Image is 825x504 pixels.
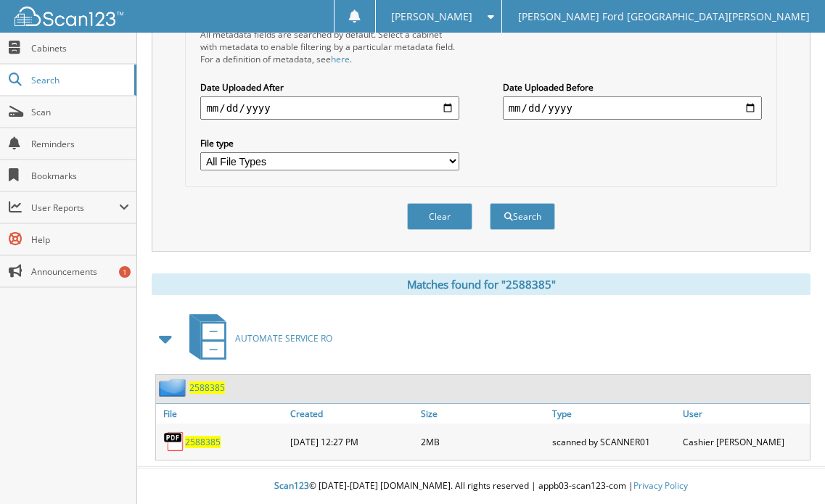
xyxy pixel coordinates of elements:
span: Search [31,74,127,86]
span: AUTOMATE SERVICE RO [235,332,332,344]
button: Search [490,203,555,230]
a: AUTOMATE SERVICE RO [181,310,332,367]
div: 1 [119,266,131,278]
span: Bookmarks [31,170,129,182]
div: © [DATE]-[DATE] [DOMAIN_NAME]. All rights reserved | appb03-scan123-com | [137,468,825,504]
img: scan123-logo-white.svg [15,7,123,26]
span: [PERSON_NAME] Ford [GEOGRAPHIC_DATA][PERSON_NAME] [518,12,810,21]
a: Created [287,404,417,424]
a: User [679,404,810,424]
label: File type [200,137,459,149]
a: 2588385 [189,381,225,394]
label: Date Uploaded After [200,81,459,94]
a: here [331,53,350,65]
img: folder2.png [159,379,189,397]
a: Type [549,404,679,424]
a: Privacy Policy [633,479,688,492]
a: File [156,404,287,424]
span: Help [31,234,129,246]
span: Scan123 [274,479,309,492]
input: end [503,96,762,120]
span: Cabinets [31,42,129,54]
span: User Reports [31,202,119,214]
div: Cashier [PERSON_NAME] [679,427,810,456]
input: start [200,96,459,120]
div: scanned by SCANNER01 [549,427,679,456]
div: All metadata fields are searched by default. Select a cabinet with metadata to enable filtering b... [200,28,459,65]
span: Reminders [31,138,129,150]
div: [DATE] 12:27 PM [287,427,417,456]
a: 2588385 [185,436,221,448]
button: Clear [407,203,472,230]
div: Matches found for "2588385" [152,273,810,295]
label: Date Uploaded Before [503,81,762,94]
img: PDF.png [163,431,185,453]
span: Scan [31,106,129,118]
a: Size [417,404,548,424]
span: Announcements [31,265,129,278]
span: [PERSON_NAME] [391,12,472,21]
div: 2MB [417,427,548,456]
